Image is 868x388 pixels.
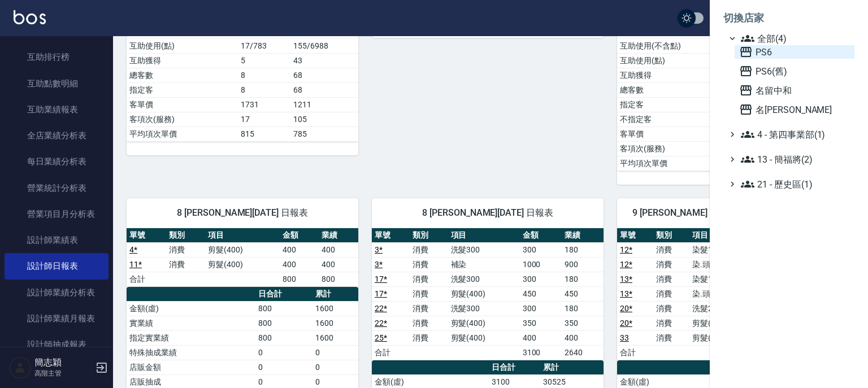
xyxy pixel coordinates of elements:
span: 4 - 第四事業部(1) [741,128,850,141]
span: 全部(4) [741,32,850,45]
span: PS6 [739,45,850,59]
span: PS6(舊) [739,64,850,78]
span: 13 - 簡福將(2) [741,152,850,166]
li: 切換店家 [723,5,854,32]
span: 名[PERSON_NAME] [739,103,850,116]
span: 名留中和 [739,84,850,97]
span: 21 - 歷史區(1) [741,177,850,191]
